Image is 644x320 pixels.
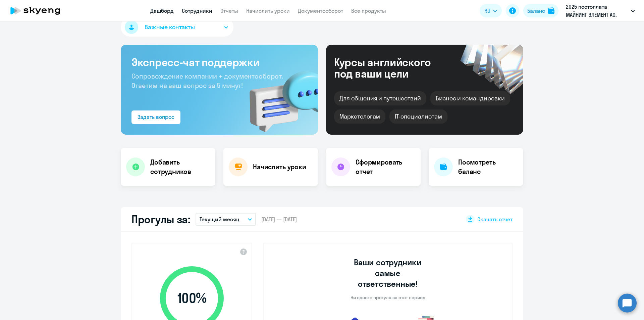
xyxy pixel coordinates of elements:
[430,91,510,105] div: Бизнес и командировки
[131,213,190,226] h2: Прогулы за:
[566,3,628,19] p: 2025 постоплата МАЙНИНГ ЭЛЕМЕНТ АО, МАЙНИНГ ЭЛЕМЕНТ, ООО
[389,109,447,124] div: IT-специалистам
[150,7,174,14] a: Дашборд
[298,7,343,14] a: Документооборот
[523,4,558,17] button: Балансbalance
[351,7,386,14] a: Все продукты
[131,55,307,69] h3: Экспресс-чат поддержки
[484,7,490,15] span: RU
[261,216,297,223] span: [DATE] — [DATE]
[145,23,195,32] span: Важные контакты
[253,162,306,172] h4: Начислить уроки
[356,157,415,176] h4: Сформировать отчет
[131,110,180,124] button: Задать вопрос
[153,290,230,306] span: 100 %
[527,7,545,15] div: Баланс
[334,109,385,124] div: Маркетологам
[138,113,174,121] div: Задать вопрос
[196,213,256,226] button: Текущий месяц
[220,7,238,14] a: Отчеты
[121,18,233,37] button: Важные контакты
[334,91,426,105] div: Для общения и путешествий
[334,56,449,79] div: Курсы английского под ваши цели
[480,4,502,17] button: RU
[200,215,239,223] p: Текущий месяц
[548,7,554,14] img: balance
[562,3,638,19] button: 2025 постоплата МАЙНИНГ ЭЛЕМЕНТ АО, МАЙНИНГ ЭЛЕМЕНТ, ООО
[477,216,513,223] span: Скачать отчет
[246,7,290,14] a: Начислить уроки
[458,157,518,176] h4: Посмотреть баланс
[131,72,283,90] span: Сопровождение компании + документооборот. Ответим на ваш вопрос за 5 минут!
[345,257,431,289] h3: Ваши сотрудники самые ответственные!
[150,157,210,176] h4: Добавить сотрудников
[351,294,425,301] p: Ни одного прогула за этот период
[182,7,212,14] a: Сотрудники
[240,59,318,135] img: bg-img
